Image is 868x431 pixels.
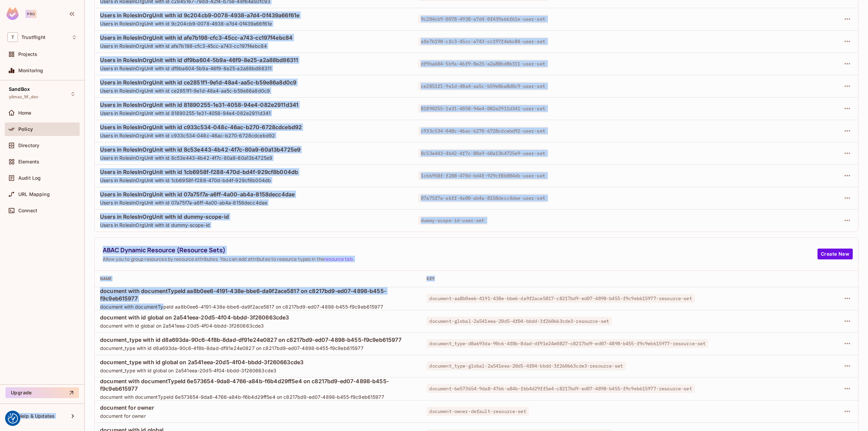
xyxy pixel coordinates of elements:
[100,110,407,116] span: Users in RolesInOrgUnit with id 81890255-1e31-4058-94e4-082e2911d341
[100,34,407,41] span: Users in RolesInOrgUnit with id afe7b198-cfc3-45cc-a743-cc197f4ebc84
[100,199,407,206] span: Users in RolesInOrgUnit with id 07a75f7a-a6ff-4a00-ab4a-8158decc4dae
[100,101,407,109] span: Users in RolesInOrgUnit with id 81890255-1e31-4058-94e4-082e2911d341
[100,413,416,419] span: document for owner
[18,413,55,419] span: Help & Updates
[18,143,39,148] span: Directory
[418,15,548,23] span: 9c204cb9-0078-4938-a7d4-0f439a66f61e-user-set
[100,43,407,49] span: Users in RolesInOrgUnit with id afe7b198-cfc3-45cc-a743-cc197f4ebc84
[418,82,548,91] span: ce2851f1-9e1d-48a4-aa5c-b59e86a8d0c9-user-set
[21,35,45,40] span: Workspace: Trustflight
[100,322,416,329] span: document with id global on 2a541eea-20d5-4f04-bbdd-3f260663cde3
[18,192,50,197] span: URL Mapping
[100,394,416,400] span: document with documentTypeId 6e573654-9da8-4766-a84b-f6b4d29ff5e4 on c8217bd9-ed07-4898-b455-f9c9...
[100,367,416,374] span: document_type with id global on 2a541eea-20d5-4f04-bbdd-3f260663cde3
[100,213,407,220] span: Users in RolesInOrgUnit with id dummy-scope-id
[324,256,353,262] a: resource tab
[427,276,724,281] div: Key
[103,256,817,262] span: Allow you to group resources by resource attributes. You can add attributes to resource types in ...
[6,7,19,20] img: SReyMgAAAABJRU5ErkJggg==
[18,126,33,132] span: Policy
[427,317,612,326] span: document-global-2a541eea-20d5-4f04-bbdd-3f260663cde3-resource-set
[100,377,416,392] span: document with documentTypeId 6e573654-9da8-4766-a84b-f6b4d29ff5e4 on c8217bd9-ed07-4898-b455-f9c9...
[8,413,18,424] img: Revisit consent button
[418,59,548,68] span: df9ba604-5b9a-46f9-8e25-a2a88bd86311-user-set
[100,287,416,302] span: document with documentTypeId aa8b0ee6-4191-438e-bbe6-da9f2ace5817 on c8217bd9-ed07-4898-b455-f9c9...
[18,68,43,73] span: Monitoring
[9,94,38,100] span: yilmaz_1tf_dev
[418,216,487,225] span: dummy-scope-id-user-set
[418,194,548,202] span: 07a75f7a-a6ff-4a00-ab4a-8158decc4dae-user-set
[100,79,407,86] span: Users in RolesInOrgUnit with id ce2851f1-9e1d-48a4-aa5c-b59e86a8d0c9
[9,86,30,92] span: SandBox
[418,104,548,113] span: 81890255-1e31-4058-94e4-082e2911d341-user-set
[103,246,817,254] span: ABAC Dynamic Resource (Resource Sets)
[8,413,18,424] button: Consent Preferences
[427,294,694,303] span: document-aa8b0ee6-4191-438e-bbe6-da9f2ace5817-c8217bd9-ed07-4898-b455-f9c9eb615977-resource-set
[100,358,416,366] span: document_type with id global on 2a541eea-20d5-4f04-bbdd-3f260663cde3
[427,407,529,416] span: document-owner-default-resource-set
[100,222,407,228] span: Users in RolesInOrgUnit with id dummy-scope-id
[5,387,79,398] button: Upgrade
[7,32,18,42] span: T
[100,20,407,27] span: Users in RolesInOrgUnit with id 9c204cb9-0078-4938-a7d4-0f439a66f61e
[18,110,32,116] span: Home
[100,303,416,310] span: document with documentTypeId aa8b0ee6-4191-438e-bbe6-da9f2ace5817 on c8217bd9-ed07-4898-b455-f9c9...
[100,56,407,64] span: Users in RolesInOrgUnit with id df9ba604-5b9a-46f9-8e25-a2a88bd86311
[100,336,416,344] span: document_type with id d8a693da-90c6-4f8b-8dad-df91e24e0827 on c8217bd9-ed07-4898-b455-f9c9eb615977
[25,10,37,18] div: Pro
[100,177,407,183] span: Users in RolesInOrgUnit with id 1cb6958f-f288-470d-bd4f-929cf8b004db
[100,168,407,176] span: Users in RolesInOrgUnit with id 1cb6958f-f288-470d-bd4f-929cf8b004db
[418,171,548,180] span: 1cb6958f-f288-470d-bd4f-929cf8b004db-user-set
[100,276,416,281] div: Name
[100,404,416,411] span: document for owner
[18,159,39,164] span: Elements
[418,149,548,158] span: 8c53e443-4b42-4f7c-80a9-60a13b4725e9-user-set
[100,123,407,131] span: Users in RolesInOrgUnit with id c933c534-048c-46ac-b270-6728cdcebd92
[418,126,548,135] span: c933c534-048c-46ac-b270-6728cdcebd92-user-set
[427,384,694,393] span: document-6e573654-9da8-4766-a84b-f6b4d29ff5e4-c8217bd9-ed07-4898-b455-f9c9eb615977-resource-set
[100,146,407,153] span: Users in RolesInOrgUnit with id 8c53e443-4b42-4f7c-80a9-60a13b4725e9
[100,191,407,198] span: Users in RolesInOrgUnit with id 07a75f7a-a6ff-4a00-ab4a-8158decc4dae
[100,65,407,72] span: Users in RolesInOrgUnit with id df9ba604-5b9a-46f9-8e25-a2a88bd86311
[100,155,407,161] span: Users in RolesInOrgUnit with id 8c53e443-4b42-4f7c-80a9-60a13b4725e9
[100,314,416,321] span: document with id global on 2a541eea-20d5-4f04-bbdd-3f260663cde3
[817,249,853,259] button: Create New
[100,345,416,351] span: document_type with id d8a693da-90c6-4f8b-8dad-df91e24e0827 on c8217bd9-ed07-4898-b455-f9c9eb615977
[100,132,407,139] span: Users in RolesInOrgUnit with id c933c534-048c-46ac-b270-6728cdcebd92
[18,52,37,57] span: Projects
[427,361,626,370] span: document_type-global-2a541eea-20d5-4f04-bbdd-3f260663cde3-resource-set
[18,208,37,213] span: Connect
[18,175,41,181] span: Audit Log
[418,37,548,46] span: afe7b198-cfc3-45cc-a743-cc197f4ebc84-user-set
[100,87,407,94] span: Users in RolesInOrgUnit with id ce2851f1-9e1d-48a4-aa5c-b59e86a8d0c9
[427,339,708,348] span: document_type-d8a693da-90c6-4f8b-8dad-df91e24e0827-c8217bd9-ed07-4898-b455-f9c9eb615977-resource-set
[100,12,407,19] span: Users in RolesInOrgUnit with id 9c204cb9-0078-4938-a7d4-0f439a66f61e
